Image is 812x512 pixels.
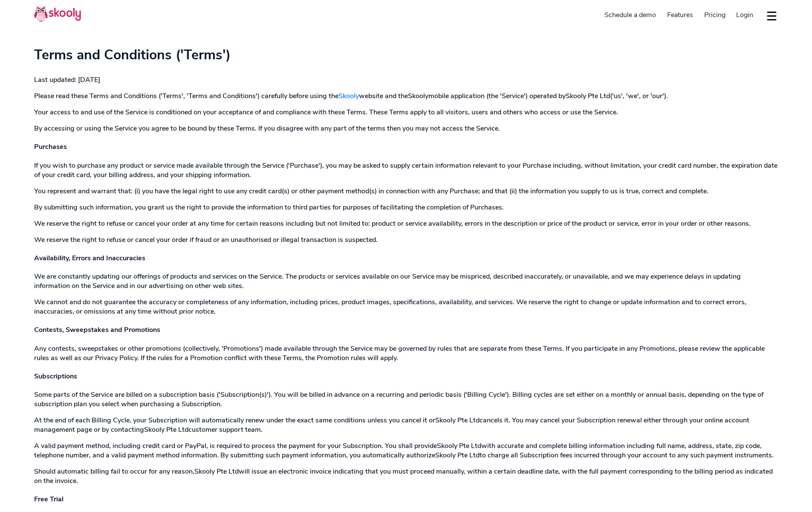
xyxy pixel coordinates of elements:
p: A valid payment method, including credit card or PayPal, is required to process the payment for y... [34,441,778,460]
a: Schedule a demo [599,8,662,22]
button: dropdown menu [766,6,778,26]
span: Login [736,10,753,20]
p: By accessing or using the Service you agree to be bound by these Terms. If you disagree with any ... [34,124,778,133]
img: Skooly [34,6,81,22]
span: Pricing [704,10,725,20]
p: By submitting such information, you grant us the right to provide the information to third partie... [34,203,778,212]
h4: Purchases [34,142,778,151]
p: Should automatic billing fail to occur for any reason, will issue an electronic invoice indicatin... [34,467,778,486]
p: We are constantly updating our offerings of products and services on the Service. The products or... [34,272,778,291]
p: Last updated: [DATE] [34,75,778,84]
h4: Contests, Sweepstakes and Promotions [34,325,778,335]
a: Pricing [699,8,731,22]
p: At the end of each Billing Cycle, your Subscription will automatically renew under the exact same... [34,416,778,434]
a: Features [662,8,699,22]
p: You represent and warrant that: (i) you have the legal right to use any credit card(s) or other p... [34,186,778,196]
span: Skooly [408,91,428,101]
span: Skooly Pte Ltd [435,416,480,425]
span: Skooly Pte Ltd [144,425,188,434]
h1: Terms and Conditions ('Terms') [34,46,778,64]
span: Skooly Pte Ltd [194,467,239,476]
h4: Availability, Errors and Inaccuracies [34,253,778,263]
span: Skooly Pte Ltd [435,451,480,460]
span: Skooly Pte Ltd [566,91,610,101]
p: Please read these Terms and Conditions ('Terms', 'Terms and Conditions') carefully before using t... [34,91,778,101]
p: We reserve the right to refuse or cancel your order if fraud or an unauthorised or illegal transa... [34,235,778,244]
a: Login [731,8,759,22]
p: If you wish to purchase any product or service made available through the Service ('Purchase'), y... [34,161,778,180]
p: Your access to and use of the Service is conditioned on your acceptance of and compliance with th... [34,108,778,117]
p: We reserve the right to refuse or cancel your order at any time for certain reasons including but... [34,219,778,228]
p: Some parts of the Service are billed on a subscription basis ('Subscription(s)'). You will be bil... [34,390,778,409]
h4: Subscriptions [34,372,778,381]
a: Skooly [338,91,359,101]
h4: Free Trial [34,495,778,504]
p: Any contests, sweepstakes or other promotions (collectively, 'Promotions') made available through... [34,344,778,363]
span: Skooly Pte Ltd [437,441,481,451]
p: We cannot and do not guarantee the accuracy or completeness of any information, including prices,... [34,297,778,316]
